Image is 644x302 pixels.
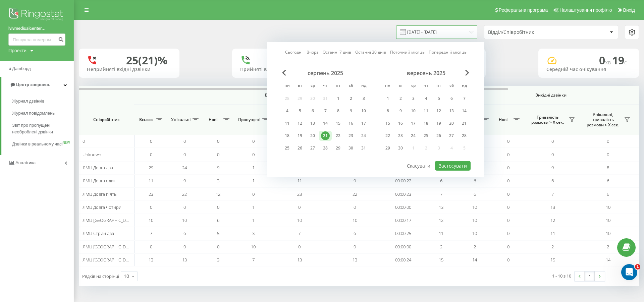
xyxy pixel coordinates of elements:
[306,143,319,153] div: ср 27 серп 2025 р.
[346,131,355,140] div: 23
[432,106,445,116] div: пт 12 вер 2025 р.
[458,94,471,104] div: нд 7 вер 2025 р.
[344,106,357,116] div: сб 9 серп 2025 р.
[559,7,612,13] span: Налаштування профілю
[334,107,342,115] div: 8
[408,81,418,91] abbr: середа
[435,161,471,171] button: Застосувати
[440,178,442,184] span: 6
[407,131,420,141] div: ср 24 вер 2025 р.
[285,49,303,55] a: Сьогодні
[12,141,62,147] span: Дзвінки в реальному часі
[149,165,153,171] span: 29
[353,217,357,223] span: 10
[293,131,306,141] div: вт 19 серп 2025 р.
[298,244,301,250] span: 0
[283,131,291,140] div: 18
[346,107,355,115] div: 9
[182,257,187,263] span: 13
[182,217,187,223] span: 10
[607,178,609,184] span: 6
[382,201,424,214] td: 00:00:00
[550,217,555,223] span: 12
[420,106,432,116] div: чт 11 вер 2025 р.
[429,49,467,55] a: Попередній місяць
[383,94,392,103] div: 1
[252,230,255,236] span: 3
[283,107,291,115] div: 4
[83,257,146,263] span: ЛМЦ [GEOGRAPHIC_DATA] один
[460,119,469,128] div: 21
[447,107,456,115] div: 13
[12,66,31,71] span: Дашборд
[252,138,255,144] span: 0
[319,118,332,128] div: чт 14 серп 2025 р.
[217,257,219,263] span: 3
[83,230,114,236] span: ЛМЦ Стрий два
[85,117,128,122] span: Співробітник
[252,191,255,197] span: 0
[395,81,406,91] abbr: вівторок
[321,107,330,115] div: 7
[434,107,443,115] div: 12
[394,94,407,104] div: вт 2 вер 2025 р.
[396,107,405,115] div: 9
[297,257,302,263] span: 13
[334,131,342,140] div: 22
[359,131,368,140] div: 24
[359,144,368,153] div: 31
[382,227,424,240] td: 00:00:25
[346,81,356,91] abbr: субота
[346,119,355,128] div: 16
[150,244,152,250] span: 0
[551,165,554,171] span: 9
[458,131,471,141] div: нд 28 вер 2025 р.
[383,107,392,115] div: 8
[183,204,186,210] span: 0
[308,119,317,128] div: 13
[445,106,458,116] div: сб 13 вер 2025 р.
[149,217,153,223] span: 10
[434,131,443,140] div: 26
[359,94,368,103] div: 3
[407,106,420,116] div: ср 10 вер 2025 р.
[354,204,356,210] span: 0
[281,70,370,76] div: серпень 2025
[382,174,424,187] td: 00:00:22
[394,131,407,141] div: вт 23 вер 2025 р.
[550,204,555,210] span: 13
[605,59,612,66] span: хв
[607,191,609,197] span: 6
[381,143,394,153] div: пн 29 вер 2025 р.
[607,152,609,158] span: 0
[383,131,392,140] div: 22
[293,143,306,153] div: вт 26 серп 2025 р.
[507,178,509,184] span: 0
[460,107,469,115] div: 14
[507,244,509,250] span: 0
[551,244,554,250] span: 2
[447,131,456,140] div: 27
[383,81,393,91] abbr: понеділок
[281,143,293,153] div: пн 25 серп 2025 р.
[546,67,631,72] div: Середній час очікування
[472,217,477,223] span: 10
[439,217,443,223] span: 12
[293,118,306,128] div: вт 12 серп 2025 р.
[585,271,595,281] a: 1
[550,230,555,236] span: 11
[381,94,394,104] div: пн 1 вер 2025 р.
[612,53,627,67] span: 19
[421,81,431,91] abbr: четвер
[354,230,356,236] span: 6
[344,131,357,141] div: сб 23 серп 2025 р.
[434,81,444,91] abbr: п’ятниця
[321,144,330,153] div: 28
[382,240,424,253] td: 00:00:00
[460,131,469,140] div: 28
[319,143,332,153] div: чт 28 серп 2025 р.
[354,244,356,250] span: 0
[16,82,50,87] span: Центр звернень
[216,191,220,197] span: 12
[445,131,458,141] div: сб 27 вер 2025 р.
